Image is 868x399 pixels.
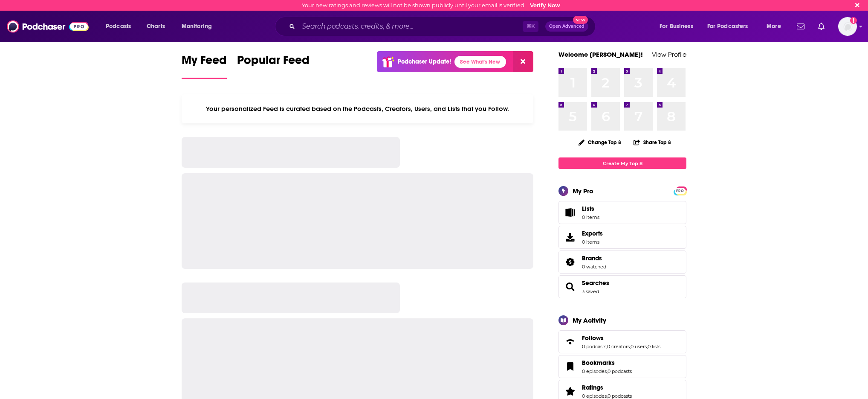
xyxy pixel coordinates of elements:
[558,226,686,249] a: Exports
[582,264,606,270] a: 0 watched
[147,20,165,32] span: Charts
[582,239,603,245] span: 0 items
[633,134,671,151] button: Share Top 8
[7,18,89,35] img: Podchaser - Follow, Share and Rate Podcasts
[654,20,704,33] button: open menu
[549,24,584,29] span: Open Advanced
[558,201,686,224] a: Lists
[652,50,686,58] a: View Profile
[630,344,631,349] span: ,
[182,94,533,123] div: Your personalized Feed is curated based on the Podcasts, Creators, Users, and Lists that you Follow.
[838,17,857,36] span: Logged in as charlottestone
[761,20,792,33] button: open menu
[398,58,451,65] p: Podchaser Update!
[582,230,603,237] span: Exports
[561,256,579,268] a: Brands
[106,20,131,32] span: Podcasts
[606,344,607,349] span: ,
[558,50,643,58] a: Welcome [PERSON_NAME]!
[815,19,828,34] a: Show notifications dropdown
[582,254,606,262] a: Brands
[838,17,857,36] button: Show profile menu
[558,157,686,169] a: Create My Top 8
[558,355,686,378] span: Bookmarks
[675,187,685,194] a: PRO
[675,188,685,194] span: PRO
[237,53,310,73] span: Popular Feed
[582,205,599,213] span: Lists
[582,334,604,342] span: Follows
[100,20,142,33] button: open menu
[582,214,599,220] span: 0 items
[561,385,579,397] a: Ratings
[707,20,748,32] span: For Podcasters
[558,330,686,353] span: Follows
[302,2,560,9] div: Your new ratings and reviews will not be shown publicly until your email is verified.
[558,275,686,298] span: Searches
[607,344,630,349] a: 0 creators
[182,53,227,73] span: My Feed
[582,344,606,349] a: 0 podcasts
[582,359,632,367] a: Bookmarks
[283,17,604,36] div: Search podcasts, credits, & more...
[608,368,632,374] a: 0 podcasts
[561,361,579,373] a: Bookmarks
[582,393,607,399] a: 0 episodes
[582,359,615,367] span: Bookmarks
[607,393,608,399] span: ,
[582,288,599,294] a: 3 saved
[561,281,579,293] a: Searches
[838,17,857,36] img: User Profile
[298,20,523,33] input: Search podcasts, credits, & more...
[582,205,594,213] span: Lists
[561,336,579,348] a: Follows
[141,20,170,33] a: Charts
[793,19,808,34] a: Show notifications dropdown
[545,21,588,32] button: Open AdvancedNew
[631,344,647,349] a: 0 users
[182,20,212,32] span: Monitoring
[582,334,660,342] a: Follows
[648,344,660,349] a: 0 lists
[647,344,648,349] span: ,
[561,231,579,243] span: Exports
[573,16,588,24] span: New
[660,20,693,32] span: For Business
[582,368,607,374] a: 0 episodes
[573,137,626,148] button: Change Top 8
[607,368,608,374] span: ,
[523,21,538,32] span: ⌘ K
[582,279,609,287] a: Searches
[573,187,593,195] div: My Pro
[561,207,579,218] span: Lists
[582,384,632,391] a: Ratings
[582,384,603,391] span: Ratings
[530,2,560,9] a: Verify Now
[608,393,632,399] a: 0 podcasts
[237,53,310,79] a: Popular Feed
[767,20,781,32] span: More
[582,254,602,262] span: Brands
[182,53,227,79] a: My Feed
[702,20,761,33] button: open menu
[454,56,506,68] a: See What's New
[558,250,686,274] span: Brands
[176,20,223,33] button: open menu
[850,17,857,24] svg: Email not verified
[573,316,606,324] div: My Activity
